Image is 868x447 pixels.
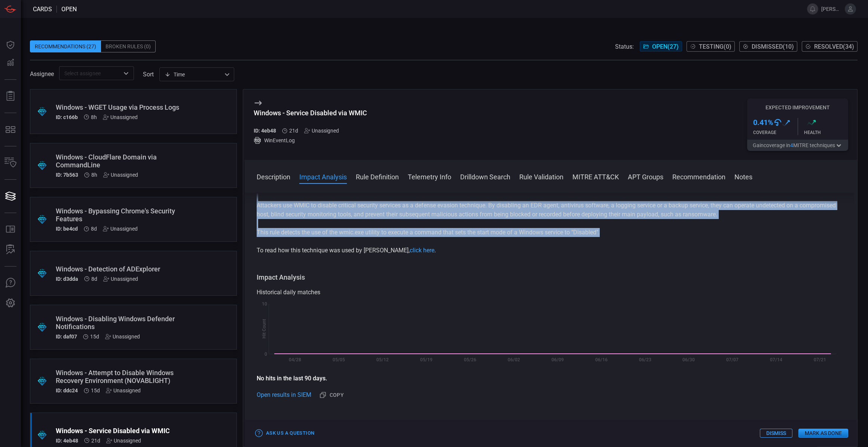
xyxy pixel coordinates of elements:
[753,118,773,127] h3: 0.41 %
[257,419,845,428] h3: Rule Definition
[56,153,183,169] div: Windows - CloudFlare Domain via CommandLine
[56,427,183,435] div: Windows - Service Disabled via WMIC
[254,109,367,117] div: Windows - Service Disabled via WMIC
[91,387,100,393] span: Aug 04, 2025 3:17 AM
[672,172,725,181] button: Recommendation
[56,387,78,393] h5: ID: ddc24
[56,276,78,282] h5: ID: d3dda
[56,226,78,232] h5: ID: be4cd
[1,294,19,312] button: Preferences
[802,41,858,52] button: Resolved(34)
[257,201,845,219] p: Attackers use WMIC to disable critical security services as a defense evasion technique. By disab...
[56,103,183,111] div: Windows - WGET Usage via Process Logs
[790,142,793,148] span: 4
[1,54,19,72] button: Detections
[33,6,52,13] span: Cards
[56,265,183,273] div: Windows - Detection of ADExplorer
[56,207,183,223] div: Windows - Bypassing Chrome's Security Features
[821,6,842,12] span: [PERSON_NAME][EMAIL_ADDRESS][PERSON_NAME][DOMAIN_NAME]
[61,6,77,13] span: open
[257,172,290,181] button: Description
[1,87,19,105] button: Reports
[106,438,141,444] div: Unassigned
[572,172,619,181] button: MITRE ATT&CK
[262,301,267,307] text: 10
[101,40,156,52] div: Broken Rules (0)
[103,226,138,232] div: Unassigned
[103,172,138,178] div: Unassigned
[753,130,798,135] div: Coverage
[333,357,345,362] text: 05/05
[1,36,19,54] button: Dashboard
[103,276,138,282] div: Unassigned
[739,41,797,52] button: Dismissed(10)
[254,428,316,439] button: Ask Us a Question
[61,69,119,78] input: Select assignee
[814,357,826,362] text: 07/21
[56,369,183,384] div: Windows - Attempt to Disable Windows Recovery Environment (NOVABLIGHT)
[464,357,476,362] text: 05/26
[91,114,97,120] span: Aug 18, 2025 9:27 AM
[1,154,19,172] button: Inventory
[317,389,347,401] button: Copy
[56,114,78,120] h5: ID: c166b
[734,172,752,181] button: Notes
[165,71,222,78] div: Time
[91,276,97,282] span: Aug 11, 2025 4:43 AM
[752,43,794,50] span: Dismissed ( 10 )
[91,438,100,444] span: Jul 28, 2025 6:56 AM
[726,357,739,362] text: 07/07
[56,438,78,444] h5: ID: 4eb48
[265,352,267,357] text: 0
[121,68,131,79] button: Open
[254,128,276,134] h5: ID: 4eb48
[408,172,451,181] button: Telemetry Info
[56,315,183,331] div: Windows - Disabling Windows Defender Notifications
[1,241,19,259] button: ALERT ANALYSIS
[257,288,845,297] div: Historical daily matches
[304,128,339,134] div: Unassigned
[106,387,141,393] div: Unassigned
[289,128,298,134] span: Jul 28, 2025 6:56 AM
[289,357,301,362] text: 04/28
[103,114,138,120] div: Unassigned
[105,334,140,340] div: Unassigned
[262,319,267,338] text: Hit Count
[551,357,564,362] text: 06/09
[814,43,854,50] span: Resolved ( 34 )
[798,429,848,438] button: Mark as Done
[90,334,99,340] span: Aug 04, 2025 3:17 AM
[143,71,154,78] label: sort
[356,172,399,181] button: Rule Definition
[747,140,848,151] button: Gaincoverage in4MITRE techniques
[652,43,679,50] span: Open ( 27 )
[257,228,845,237] p: This rule detects the use of the wmic.exe utility to execute a command that sets the start mode o...
[595,357,608,362] text: 06/16
[257,375,327,382] strong: No hits in the last 90 days.
[804,130,849,135] div: Health
[91,226,97,232] span: Aug 11, 2025 4:43 AM
[30,40,101,52] div: Recommendations (27)
[410,247,434,254] a: click here
[420,357,433,362] text: 05/19
[376,357,389,362] text: 05/12
[1,221,19,238] button: Rule Catalog
[56,172,78,178] h5: ID: 7b563
[640,41,682,52] button: Open(27)
[508,357,520,362] text: 06/02
[56,334,77,340] h5: ID: daf07
[257,273,845,282] h3: Impact Analysis
[770,357,782,362] text: 07/14
[257,390,311,399] a: Open results in SIEM
[615,43,634,50] span: Status:
[254,137,367,144] div: WinEventLog
[91,172,97,178] span: Aug 18, 2025 9:27 AM
[1,274,19,292] button: Ask Us A Question
[30,70,54,77] span: Assignee
[460,172,510,181] button: Drilldown Search
[682,357,695,362] text: 06/30
[257,246,845,255] p: To read how this technique was used by [PERSON_NAME], .
[628,172,663,181] button: APT Groups
[747,104,848,110] h5: Expected Improvement
[699,43,731,50] span: Testing ( 0 )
